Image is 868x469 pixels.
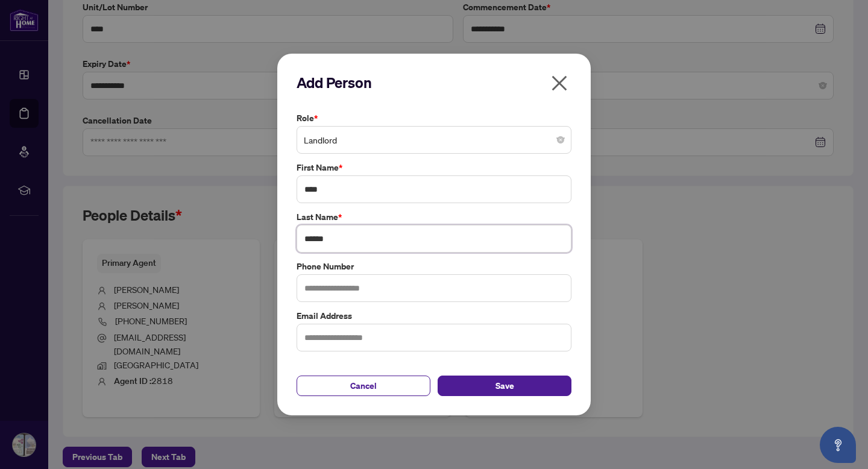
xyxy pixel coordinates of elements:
button: Save [438,376,571,396]
span: close-circle [557,136,564,143]
label: Last Name [297,210,571,224]
button: Open asap [820,427,856,463]
h2: Add Person [297,73,571,92]
span: close [550,74,569,93]
label: Role [297,112,571,125]
span: Cancel [350,376,377,395]
button: Cancel [297,376,430,396]
label: First Name [297,161,571,174]
span: Save [495,376,514,395]
label: Email Address [297,309,571,323]
label: Phone Number [297,260,571,273]
span: Landlord [304,128,564,151]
